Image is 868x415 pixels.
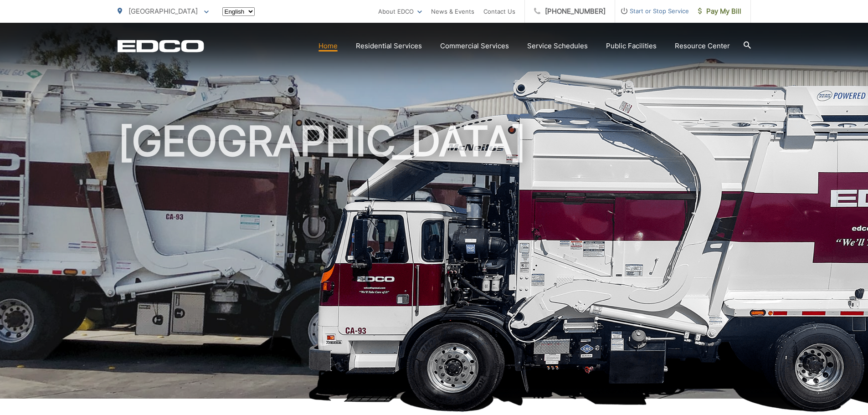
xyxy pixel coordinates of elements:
a: Public Facilities [606,41,657,51]
a: Home [318,41,338,51]
a: Service Schedules [527,41,588,51]
a: News & Events [431,6,474,17]
span: [GEOGRAPHIC_DATA] [128,7,198,15]
a: Resource Center [675,41,730,51]
h1: [GEOGRAPHIC_DATA] [118,118,751,407]
a: Residential Services [356,41,422,51]
a: Commercial Services [440,41,509,51]
select: Select a language [222,7,255,16]
a: EDCD logo. Return to the homepage. [118,40,204,52]
a: Contact Us [483,6,515,17]
span: Pay My Bill [698,6,741,17]
a: About EDCO [378,6,422,17]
